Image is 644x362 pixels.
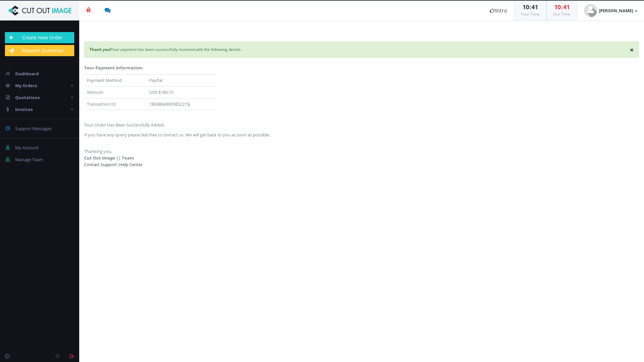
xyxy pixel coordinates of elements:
strong: [PERSON_NAME] [599,8,633,14]
td: USD $180.15 [147,87,216,98]
button: × [630,47,634,54]
p: Your Order Has Been Successfully Added. [84,122,639,128]
span: Dashboard [15,71,39,77]
td: PayPal [147,75,216,87]
span: 10 [554,3,561,11]
td: Transaction ID: [84,98,147,110]
span: Support Messages [15,126,51,131]
img: Cut Out Image [5,6,74,16]
a: [PERSON_NAME] [577,1,644,20]
a: Contact Support [84,162,117,167]
a: Intro [483,1,514,20]
td: 1B638643WD852215J [147,98,216,110]
strong: Your Payment Information: [84,65,144,71]
span: My Account [15,145,39,151]
span: 41 [563,3,570,11]
p: Thanking you, | [84,141,639,168]
div: Your payment has been successfully received with the following details. [84,41,639,58]
span: : [529,3,531,11]
span: Quotations [15,94,40,100]
strong: Thank you! [89,47,111,52]
span: Invoices [15,106,33,112]
span: 41 [531,3,538,11]
a: Create New Order [5,32,74,43]
small: Your Time [521,11,540,17]
a: Help Center [119,162,143,167]
span: 10 [523,3,529,11]
span: Manage Team [15,157,43,163]
small: Our Time [553,11,570,17]
img: user_default.jpg [584,4,597,17]
span: My Orders [15,83,37,89]
td: Amount: [84,87,147,98]
a: Request Quotation [5,45,74,56]
span: : [561,3,563,11]
p: If you have any query please feel free to contact us. We will get back to you as soon as possible. [84,131,639,138]
strong: Cut Out Image || Team [84,155,134,161]
td: Payment Method: [84,75,147,87]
